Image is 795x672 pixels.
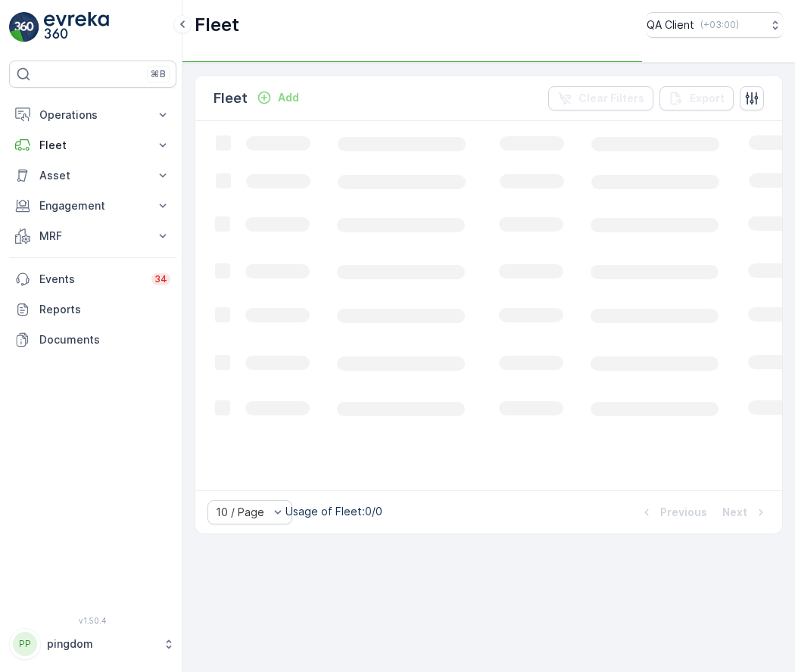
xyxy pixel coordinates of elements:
[214,88,248,109] p: Fleet
[638,503,709,521] button: Previous
[9,100,176,130] button: Operations
[44,12,109,42] img: logo_light-DOdMpM7g.png
[9,325,176,355] a: Documents
[9,294,176,325] a: Reports
[722,505,747,520] p: Next
[278,90,299,105] p: Add
[151,68,166,80] p: ⌘B
[578,91,644,106] p: Clear Filters
[721,503,770,521] button: Next
[9,628,176,660] button: PPpingdom
[9,264,176,294] a: Events34
[39,138,146,153] p: Fleet
[154,273,167,285] p: 34
[647,12,783,38] button: QA Client(+03:00)
[9,191,176,221] button: Engagement
[9,12,39,42] img: logo
[47,636,155,652] p: pingdom
[9,130,176,160] button: Fleet
[39,302,170,317] p: Reports
[9,616,176,625] span: v 1.50.4
[690,91,725,106] p: Export
[39,229,146,244] p: MRF
[9,160,176,191] button: Asset
[647,17,694,33] p: QA Client
[39,272,142,287] p: Events
[195,13,239,37] p: Fleet
[659,86,734,110] button: Export
[548,86,653,110] button: Clear Filters
[39,198,146,213] p: Engagement
[285,504,382,519] p: Usage of Fleet : 0/0
[660,505,707,520] p: Previous
[39,332,170,347] p: Documents
[13,632,37,656] div: PP
[700,19,739,31] p: ( +03:00 )
[39,168,146,183] p: Asset
[9,221,176,251] button: MRF
[251,89,305,107] button: Add
[39,107,146,123] p: Operations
